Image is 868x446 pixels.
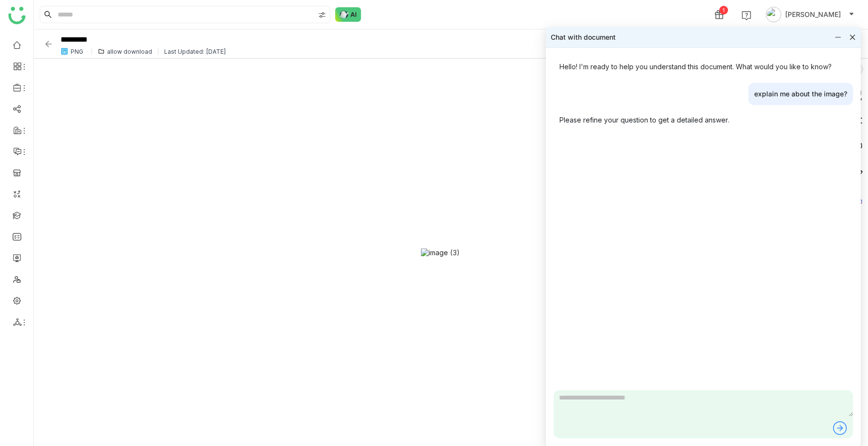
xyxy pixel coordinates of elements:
[766,7,781,22] img: avatar
[164,48,226,55] div: Last Updated: [DATE]
[551,32,616,43] div: Chat with document
[335,7,361,22] img: ask-buddy-normal.svg
[44,39,53,49] img: back
[742,11,751,20] img: help.svg
[554,56,853,78] div: Hello! I'm ready to help you understand this document. What would you like to know?
[61,47,68,55] img: png.svg
[559,115,847,125] p: Please refine your question to get a detailed answer.
[764,7,856,22] button: [PERSON_NAME]
[748,83,853,105] div: explain me about the image?
[8,7,26,24] img: logo
[98,48,105,55] img: folder.svg
[719,6,728,15] div: 1
[318,11,326,19] img: search-type.svg
[785,9,841,20] span: [PERSON_NAME]
[107,48,152,55] div: allow download
[421,248,460,257] img: image (3)
[71,48,83,55] div: PNG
